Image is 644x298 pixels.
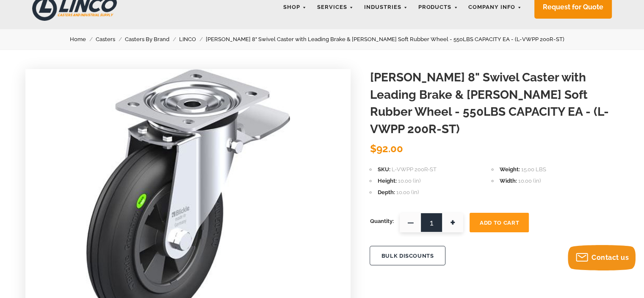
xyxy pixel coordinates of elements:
span: Height [377,178,396,184]
span: 10.00 (in) [396,189,418,195]
span: SKU [377,166,390,173]
span: Weight [499,166,520,173]
span: Depth [377,189,395,195]
button: BULK DISCOUNTS [370,246,445,265]
span: $92.00 [370,142,403,155]
span: Quantity [370,213,393,230]
button: Contact us [568,245,636,270]
span: 10.00 (in) [398,178,420,184]
span: — [400,213,421,232]
h1: [PERSON_NAME] 8" Swivel Caster with Leading Brake & [PERSON_NAME] Soft Rubber Wheel - 550LBS CAPA... [370,69,619,138]
span: 15.00 LBS [521,166,546,173]
a: Casters By Brand [125,35,179,44]
span: Add To Cart [480,220,519,226]
span: + [442,213,463,232]
a: LINCO [179,35,206,44]
span: 10.00 (in) [518,178,540,184]
span: L-VWPP 200R-ST [391,166,436,173]
a: Home [70,35,96,44]
span: Width [499,178,517,184]
a: Casters [96,35,125,44]
a: [PERSON_NAME] 8" Swivel Caster with Leading Brake & [PERSON_NAME] Soft Rubber Wheel - 550LBS CAPA... [206,35,574,44]
button: Add To Cart [470,213,529,232]
span: Contact us [591,253,629,262]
